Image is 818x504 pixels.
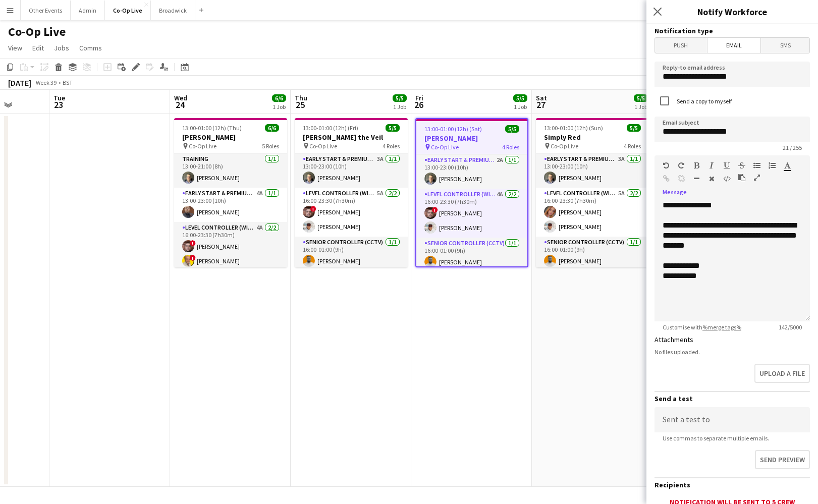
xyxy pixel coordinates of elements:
[655,26,810,35] h3: Notification type
[303,124,358,132] span: 13:00-01:00 (12h) (Fri)
[634,103,647,110] div: 1 Job
[723,161,730,170] button: Underline
[655,38,707,53] span: Push
[174,118,287,267] app-job-card: 13:00-01:00 (12h) (Thu)6/6[PERSON_NAME] Co-Op Live5 RolesTraining1/113:00-21:00 (8h)[PERSON_NAME]...
[8,78,31,88] div: [DATE]
[295,188,408,237] app-card-role: Level Controller (with CCTV)5A2/216:00-23:30 (7h30m)![PERSON_NAME][PERSON_NAME]
[646,5,818,18] h3: Notify Workforce
[21,1,71,20] button: Other Events
[655,480,810,489] h3: Recipients
[755,450,810,469] button: Send preview
[8,24,66,39] h1: Co-Op Live
[8,43,22,52] span: View
[693,175,700,183] button: Horizontal Line
[536,188,649,237] app-card-role: Level Controller (with CCTV)5A2/216:00-23:30 (7h30m)[PERSON_NAME][PERSON_NAME]
[71,1,105,20] button: Admin
[775,144,810,151] span: 21 / 255
[771,323,810,331] span: 142 / 5000
[416,154,527,189] app-card-role: Early Start & Premium Controller (with CCTV)2A1/113:00-23:00 (10h)[PERSON_NAME]
[655,434,777,442] span: Use commas to separate multiple emails.
[534,99,547,110] span: 27
[79,43,102,52] span: Comms
[769,161,776,170] button: Ordered List
[50,41,73,54] a: Jobs
[678,161,685,170] button: Redo
[416,134,527,143] h3: [PERSON_NAME]
[174,133,287,142] h3: [PERSON_NAME]
[174,153,287,188] app-card-role: Training1/113:00-21:00 (8h)[PERSON_NAME]
[536,118,649,267] div: 13:00-01:00 (12h) (Sun)5/5Simply Red Co-Op Live4 RolesEarly Start & Premium Controller (with CCTV...
[309,142,337,150] span: Co-Op Live
[190,240,196,246] span: !
[63,79,73,86] div: BST
[295,237,408,271] app-card-role: Senior Controller (CCTV)1/116:00-01:00 (9h)[PERSON_NAME]
[513,94,527,102] span: 5/5
[174,188,287,222] app-card-role: Early Start & Premium Controller (with CCTV)4A1/113:00-23:00 (10h)[PERSON_NAME]
[663,161,670,170] button: Undo
[536,237,649,271] app-card-role: Senior Controller (CCTV)1/116:00-01:00 (9h)[PERSON_NAME]
[295,153,408,188] app-card-role: Early Start & Premium Controller (with CCTV)3A1/113:00-23:00 (10h)[PERSON_NAME]
[514,103,527,110] div: 1 Job
[75,41,106,54] a: Comms
[655,323,749,331] span: Customise with
[295,118,408,267] app-job-card: 13:00-01:00 (12h) (Fri)5/5[PERSON_NAME] the Veil Co-Op Live4 RolesEarly Start & Premium Controlle...
[536,93,547,102] span: Sat
[190,255,196,261] span: !
[32,43,44,52] span: Edit
[416,189,527,238] app-card-role: Level Controller (with CCTV)4A2/216:00-23:30 (7h30m)![PERSON_NAME][PERSON_NAME]
[151,1,195,20] button: Broadwick
[707,38,761,53] span: Email
[723,175,730,183] button: HTML Code
[174,93,187,102] span: Wed
[551,142,578,150] span: Co-Op Live
[675,97,732,105] label: Send a copy to myself
[708,175,715,183] button: Clear Formatting
[293,99,307,110] span: 25
[4,41,26,54] a: View
[502,143,519,151] span: 4 Roles
[432,207,438,213] span: !
[53,93,65,102] span: Tue
[627,124,641,132] span: 5/5
[655,394,810,403] h3: Send a test
[693,161,700,170] button: Bold
[544,124,603,132] span: 13:00-01:00 (12h) (Sun)
[386,124,400,132] span: 5/5
[738,161,745,170] button: Strikethrough
[54,43,69,52] span: Jobs
[431,143,459,151] span: Co-Op Live
[761,38,809,53] span: SMS
[310,206,316,212] span: !
[272,94,286,102] span: 6/6
[416,238,527,272] app-card-role: Senior Controller (CCTV)1/116:00-01:00 (9h)[PERSON_NAME]
[265,124,279,132] span: 6/6
[393,103,406,110] div: 1 Job
[753,174,760,182] button: Fullscreen
[634,94,648,102] span: 5/5
[28,41,48,54] a: Edit
[784,161,791,170] button: Text Color
[415,93,423,102] span: Fri
[52,99,65,110] span: 23
[702,323,741,331] a: %merge tags%
[415,118,528,267] app-job-card: 13:00-01:00 (12h) (Sat)5/5[PERSON_NAME] Co-Op Live4 RolesEarly Start & Premium Controller (with C...
[295,133,408,142] h3: [PERSON_NAME] the Veil
[424,125,482,133] span: 13:00-01:00 (12h) (Sat)
[738,174,745,182] button: Paste as plain text
[624,142,641,150] span: 4 Roles
[33,79,59,86] span: Week 39
[189,142,216,150] span: Co-Op Live
[295,93,307,102] span: Thu
[182,124,242,132] span: 13:00-01:00 (12h) (Thu)
[754,364,810,383] button: Upload a file
[536,133,649,142] h3: Simply Red
[414,99,423,110] span: 26
[655,348,810,356] div: No files uploaded.
[105,1,151,20] button: Co-Op Live
[753,161,760,170] button: Unordered List
[383,142,400,150] span: 4 Roles
[173,99,187,110] span: 24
